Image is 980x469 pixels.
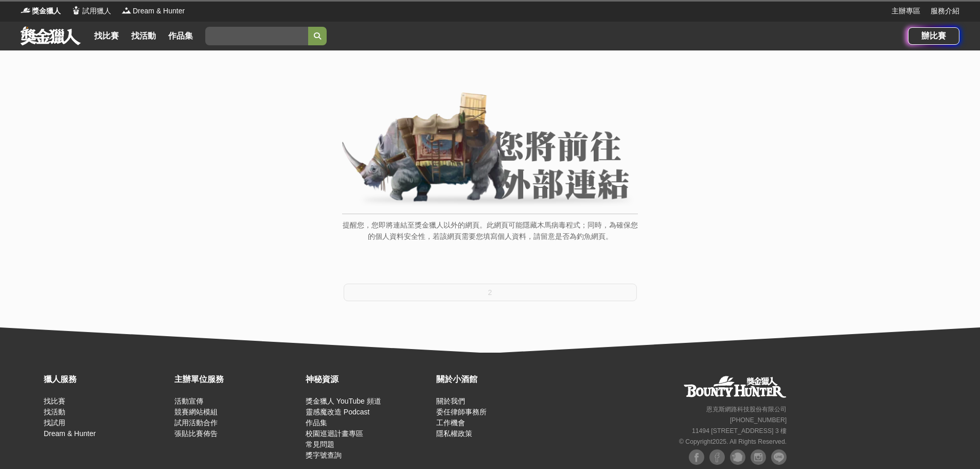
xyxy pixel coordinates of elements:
a: 辦比賽 [908,27,959,45]
div: 獵人服務 [44,373,169,386]
a: 作品集 [164,29,197,43]
a: 找試用 [44,419,65,427]
span: Dream & Hunter [133,6,185,16]
a: Dream & Hunter [44,429,96,438]
a: 關於我們 [436,397,465,405]
a: 常見問題 [306,440,334,448]
img: Plurk [730,449,745,465]
a: 競賽網站模組 [174,408,218,416]
a: 找比賽 [90,29,123,43]
a: 靈感魔改造 Podcast [306,408,369,416]
button: 2 [344,284,637,301]
a: 工作機會 [436,419,465,427]
a: 作品集 [306,419,327,427]
a: Logo獎金獵人 [21,6,61,16]
a: 找活動 [44,408,65,416]
a: LogoDream & Hunter [121,6,185,16]
a: 活動宣傳 [174,397,203,405]
a: 委任律師事務所 [436,408,487,416]
a: 獎字號查詢 [306,451,342,459]
small: © Copyright 2025 . All Rights Reserved. [679,438,787,445]
a: 校園巡迴計畫專區 [306,429,363,438]
span: 獎金獵人 [32,6,61,16]
img: Logo [21,5,31,15]
img: Facebook [689,449,704,465]
span: 試用獵人 [82,6,111,16]
div: 神秘資源 [306,373,431,386]
a: 找活動 [127,29,160,43]
a: 找比賽 [44,397,65,405]
a: 隱私權政策 [436,429,472,438]
img: External Link Banner [342,92,638,209]
img: Logo [71,5,81,15]
div: 主辦單位服務 [174,373,300,386]
p: 提醒您，您即將連結至獎金獵人以外的網頁。此網頁可能隱藏木馬病毒程式；同時，為確保您的個人資料安全性，若該網頁需要您填寫個人資料，請留意是否為釣魚網頁。 [342,219,638,253]
small: 恩克斯網路科技股份有限公司 [706,406,787,413]
a: 主辦專區 [892,6,920,16]
small: [PHONE_NUMBER] [730,416,787,424]
img: Logo [121,5,132,15]
a: 試用活動合作 [174,419,218,427]
a: 張貼比賽佈告 [174,429,218,438]
a: 獎金獵人 YouTube 頻道 [306,397,381,405]
img: Instagram [751,449,766,465]
small: 11494 [STREET_ADDRESS] 3 樓 [692,427,787,435]
img: LINE [771,449,787,465]
a: Logo試用獵人 [71,6,111,16]
a: 服務介紹 [931,6,959,16]
img: Facebook [709,449,725,465]
div: 關於小酒館 [436,373,562,386]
